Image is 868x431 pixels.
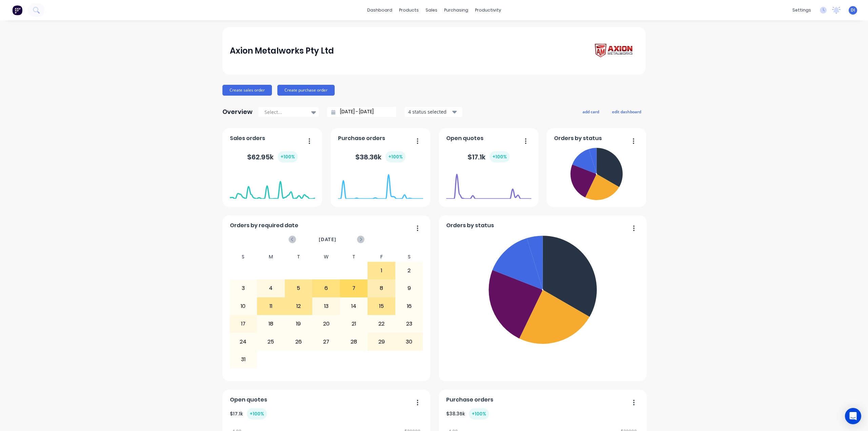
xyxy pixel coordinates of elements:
[340,333,368,350] div: 28
[554,134,602,142] span: Orders by status
[222,85,272,96] button: Create sales order
[368,315,395,332] div: 22
[230,280,257,297] div: 3
[396,262,423,279] div: 2
[446,408,489,419] div: $ 38.36k
[285,333,312,350] div: 26
[278,151,298,162] div: + 100 %
[230,134,265,142] span: Sales orders
[469,408,489,419] div: + 100 %
[789,5,814,15] div: settings
[408,108,451,115] div: 4 status selected
[851,7,855,13] span: DI
[257,315,284,332] div: 18
[230,252,257,262] div: S
[319,236,336,243] span: [DATE]
[285,315,312,332] div: 19
[446,134,484,142] span: Open quotes
[340,298,368,315] div: 14
[845,408,861,424] div: Open Intercom Messenger
[396,298,423,315] div: 16
[340,252,368,262] div: T
[257,333,284,350] div: 25
[230,44,334,58] div: Axion Metalworks Pty Ltd
[472,5,505,15] div: productivity
[395,252,423,262] div: S
[368,262,395,279] div: 1
[591,41,638,61] img: Axion Metalworks Pty Ltd
[222,105,253,119] div: Overview
[422,5,441,15] div: sales
[257,298,284,315] div: 11
[490,151,510,162] div: + 100 %
[230,315,257,332] div: 17
[285,280,312,297] div: 5
[340,280,368,297] div: 7
[312,252,340,262] div: W
[368,252,395,262] div: F
[396,280,423,297] div: 9
[364,5,396,15] a: dashboard
[313,333,340,350] div: 27
[368,333,395,350] div: 29
[446,396,493,404] span: Purchase orders
[338,134,385,142] span: Purchase orders
[355,151,406,162] div: $ 38.36k
[468,151,510,162] div: $ 17.1k
[230,396,267,404] span: Open quotes
[368,298,395,315] div: 15
[247,151,298,162] div: $ 62.95k
[277,85,335,96] button: Create purchase order
[257,280,284,297] div: 4
[340,315,368,332] div: 21
[396,333,423,350] div: 30
[313,315,340,332] div: 20
[405,107,462,117] button: 4 status selected
[285,252,313,262] div: T
[608,107,646,116] button: edit dashboard
[396,315,423,332] div: 23
[257,252,285,262] div: M
[578,107,604,116] button: add card
[247,408,267,419] div: + 100 %
[368,280,395,297] div: 8
[230,298,257,315] div: 10
[386,151,406,162] div: + 100 %
[230,351,257,368] div: 31
[12,5,22,15] img: Factory
[313,280,340,297] div: 6
[230,333,257,350] div: 24
[441,5,472,15] div: purchasing
[313,298,340,315] div: 13
[285,298,312,315] div: 12
[396,5,422,15] div: products
[230,408,267,419] div: $ 17.1k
